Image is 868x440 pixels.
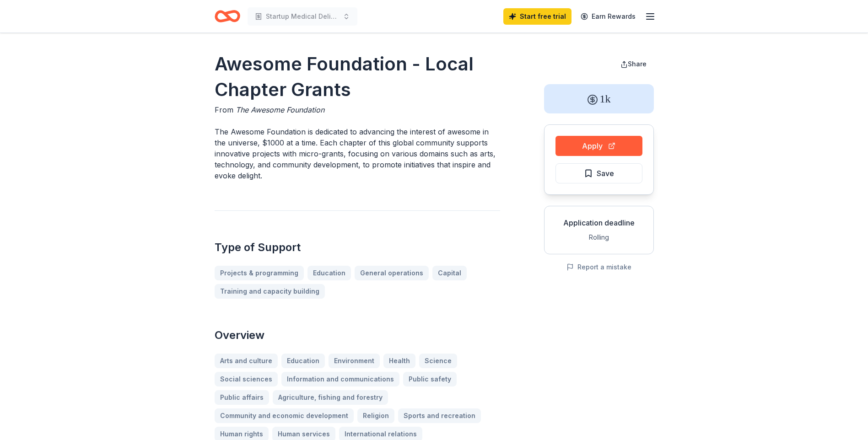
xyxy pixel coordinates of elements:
[215,51,500,102] h1: Awesome Foundation - Local Chapter Grants
[355,266,429,280] a: General operations
[432,266,467,280] a: Capital
[552,232,646,243] div: Rolling
[236,105,324,114] span: The Awesome Foundation
[215,328,500,343] h2: Overview
[597,167,614,179] span: Save
[566,262,631,273] button: Report a mistake
[215,266,304,280] a: Projects & programming
[503,8,571,25] a: Start free trial
[215,126,500,181] p: The Awesome Foundation is dedicated to advancing the interest of awesome in the universe, $1000 a...
[215,104,500,115] div: From
[613,55,654,73] button: Share
[215,5,240,27] a: Home
[266,11,339,22] span: Startup Medical Delivery
[575,8,641,25] a: Earn Rewards
[555,136,642,156] button: Apply
[544,84,654,113] div: 1k
[307,266,351,280] a: Education
[215,240,500,255] h2: Type of Support
[215,284,325,299] a: Training and capacity building
[552,217,646,228] div: Application deadline
[248,7,357,26] button: Startup Medical Delivery
[628,60,647,68] span: Share
[555,163,642,183] button: Save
